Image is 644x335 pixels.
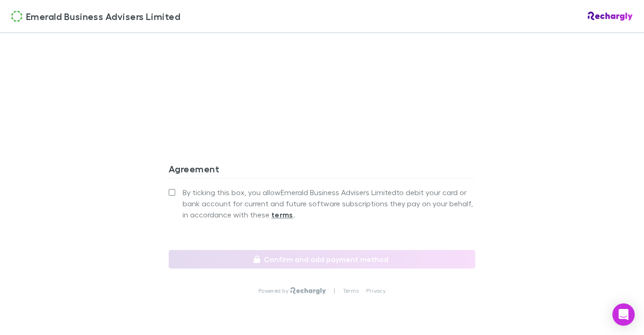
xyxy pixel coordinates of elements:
button: Confirm and add payment method [169,250,475,269]
span: Emerald Business Advisers Limited [26,9,180,23]
p: Powered by [258,287,290,295]
a: Privacy [366,287,386,295]
img: Rechargly Logo [588,12,633,21]
img: Rechargly Logo [290,287,326,295]
div: Open Intercom Messenger [612,303,635,326]
strong: terms [271,210,293,219]
a: Terms [343,287,359,295]
img: Emerald Business Advisers Limited's Logo [11,11,22,22]
h3: Agreement [169,163,475,178]
span: By ticking this box, you allow Emerald Business Advisers Limited to debit your card or bank accou... [183,187,475,220]
p: | [334,287,335,295]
